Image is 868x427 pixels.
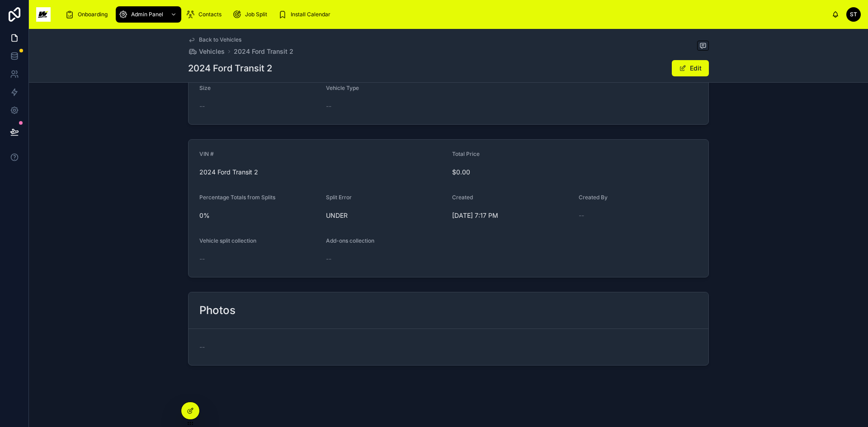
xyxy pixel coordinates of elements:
[452,194,473,201] span: Created
[36,7,51,22] img: App logo
[199,343,205,352] span: --
[58,5,832,24] div: scrollable content
[188,36,241,43] a: Back to Vehicles
[452,211,571,220] span: [DATE] 7:17 PM
[326,237,374,244] span: Add-ons collection
[188,47,225,56] a: Vehicles
[672,60,709,76] button: Edit
[199,47,225,56] span: Vehicles
[183,6,228,23] a: Contacts
[326,102,331,111] span: --
[234,47,293,56] a: 2024 Ford Transit 2
[199,102,205,111] span: --
[579,194,608,201] span: Created By
[291,11,330,18] span: Install Calendar
[452,168,698,177] span: $0.00
[199,211,319,220] span: 0%
[116,6,181,23] a: Admin Panel
[199,237,256,244] span: Vehicle split collection
[452,150,480,157] span: Total Price
[78,11,108,18] span: Onboarding
[850,11,857,18] span: ST
[199,168,445,177] span: 2024 Ford Transit 2
[326,194,352,201] span: Split Error
[326,84,359,91] span: Vehicle Type
[199,194,275,201] span: Percentage Totals from Splits
[245,11,267,18] span: Job Split
[275,6,337,23] a: Install Calendar
[198,11,222,18] span: Contacts
[579,211,584,220] span: --
[188,62,272,75] h1: 2024 Ford Transit 2
[326,254,331,263] span: --
[199,36,241,43] span: Back to Vehicles
[199,150,214,157] span: VIN #
[62,6,114,23] a: Onboarding
[199,84,211,91] span: Size
[199,254,205,263] span: --
[230,6,274,23] a: Job Split
[326,211,445,220] span: UNDER
[199,303,236,318] h2: Photos
[131,11,163,18] span: Admin Panel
